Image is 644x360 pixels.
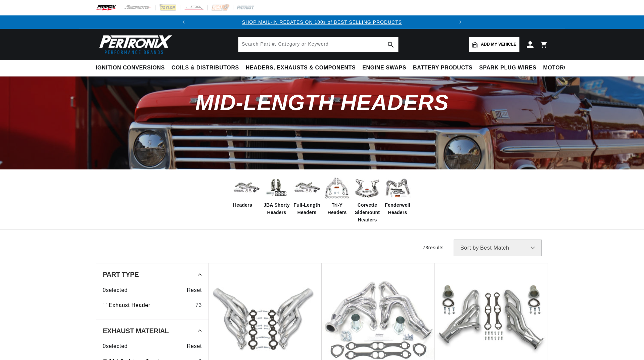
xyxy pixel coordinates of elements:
span: Add my vehicle [481,41,516,48]
summary: Ignition Conversions [96,60,168,76]
div: 1 of 2 [190,18,454,26]
slideshow-component: Translation missing: en.sections.announcements.announcement_bar [79,15,565,29]
span: 73 results [423,245,444,250]
img: Corvette Sidemount Headers [354,174,381,201]
span: 0 selected [103,342,128,351]
summary: Engine Swaps [359,60,410,76]
span: Corvette Sidemount Headers [354,201,381,224]
span: Full-Length Headers [293,201,320,216]
span: Motorcycle [543,64,583,71]
img: Full-Length Headers [293,177,320,198]
span: Tri-Y Headers [324,201,351,216]
button: Translation missing: en.sections.announcements.next_announcement [454,15,467,29]
summary: Battery Products [410,60,476,76]
a: JBA Shorty Headers JBA Shorty Headers [263,174,290,216]
button: search button [383,37,398,52]
select: Sort by [454,240,542,256]
span: Reset [187,342,202,351]
a: Exhaust Header [109,301,193,310]
img: Headers [233,177,260,198]
span: Sort by [460,245,479,251]
span: Fenderwell Headers [384,201,411,216]
a: Full-Length Headers Full-Length Headers [293,174,320,216]
a: Fenderwell Headers Fenderwell Headers [384,174,411,216]
summary: Coils & Distributors [168,60,242,76]
span: Part Type [103,271,139,278]
img: Fenderwell Headers [384,174,411,201]
a: SHOP MAIL-IN REBATES ON 100s of BEST SELLING PRODUCTS [242,19,402,25]
span: Mid-Length Headers [195,90,449,115]
a: Add my vehicle [469,37,519,52]
img: Pertronix [96,33,173,56]
span: 0 selected [103,286,128,295]
span: Battery Products [413,64,472,71]
a: Headers Headers [233,174,260,209]
span: Headers, Exhausts & Components [246,64,356,71]
span: Engine Swaps [362,64,406,71]
a: Corvette Sidemount Headers Corvette Sidemount Headers [354,174,381,224]
span: Headers [233,201,252,209]
div: 73 [195,301,202,310]
a: Tri-Y Headers Tri-Y Headers [324,174,351,216]
summary: Motorcycle [540,60,587,76]
input: Search Part #, Category or Keyword [238,37,398,52]
div: Announcement [190,18,454,26]
span: Spark Plug Wires [479,64,536,71]
img: Tri-Y Headers [324,174,351,201]
span: Ignition Conversions [96,64,165,71]
span: Coils & Distributors [172,64,239,71]
span: JBA Shorty Headers [263,201,290,216]
button: Translation missing: en.sections.announcements.previous_announcement [177,15,190,29]
span: Reset [187,286,202,295]
summary: Headers, Exhausts & Components [242,60,359,76]
span: Exhaust Material [103,327,169,334]
img: JBA Shorty Headers [263,176,290,199]
summary: Spark Plug Wires [476,60,540,76]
